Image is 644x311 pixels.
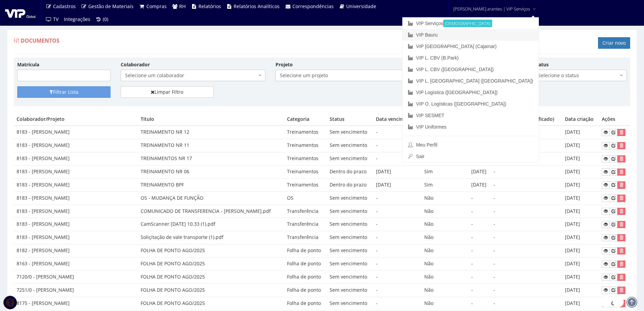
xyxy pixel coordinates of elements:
[138,139,285,152] td: TREINAMENTO NR 11
[469,192,491,205] td: -
[469,258,491,271] td: -
[403,52,539,64] a: VIP L. CBV (B.Park)
[562,218,599,231] td: [DATE]
[469,244,491,258] td: -
[327,205,373,218] td: Sem vencimento
[373,205,422,218] td: -
[138,178,285,192] td: TREINAMENTO BPF
[491,205,562,218] td: -
[403,41,539,52] a: VIP [GEOGRAPHIC_DATA] (Cajamar)
[373,297,422,310] td: -
[422,205,469,218] td: Não
[562,152,599,165] td: [DATE]
[179,3,186,9] span: RH
[280,72,412,79] span: Selecione um projeto
[469,270,491,284] td: -
[234,3,280,9] span: Relatórios Analíticos
[562,165,599,178] td: [DATE]
[276,70,420,81] span: Selecione um projeto
[284,270,327,284] td: Folha de ponto
[373,244,422,258] td: -
[422,258,469,271] td: Não
[284,297,327,310] td: Folha de ponto
[5,8,35,18] img: logo
[562,192,599,205] td: [DATE]
[284,139,327,152] td: Treinamentos
[138,126,285,139] td: TREINAMENTO NR 12
[327,113,373,126] th: Status
[327,258,373,271] td: Sem vencimento
[103,16,108,22] span: (0)
[284,165,327,178] td: Treinamentos
[284,178,327,192] td: Treinamentos
[14,178,138,192] td: 8183 - [PERSON_NAME]
[146,3,167,9] span: Compras
[327,139,373,152] td: Sem vencimento
[562,139,599,152] td: [DATE]
[284,231,327,244] td: Transferência
[64,16,90,22] span: Integrações
[125,72,257,79] span: Selecione um colaborador
[327,165,373,178] td: Dentro do prazo
[562,284,599,297] td: [DATE]
[327,126,373,139] td: Sem vencimento
[373,178,422,192] td: [DATE]
[422,218,469,231] td: Não
[14,126,138,139] td: 8183 - [PERSON_NAME]
[403,98,539,110] a: VIP O. Logísticas ([GEOGRAPHIC_DATA])
[327,270,373,284] td: Sem vencimento
[14,205,138,218] td: 8183 - [PERSON_NAME]
[61,13,93,26] a: Integrações
[14,152,138,165] td: 8183 - [PERSON_NAME]
[491,178,562,192] td: -
[121,86,214,98] a: Limpar Filtro
[327,244,373,258] td: Sem vencimento
[17,86,111,98] button: Filtrar Lista
[562,113,599,126] th: Data criação
[422,178,469,192] td: Sim
[138,258,285,271] td: FOLHA DE PONTO AGO/2025
[422,192,469,205] td: Não
[373,284,422,297] td: -
[14,270,138,284] td: 7120/0 - [PERSON_NAME]
[443,20,492,27] small: [DEMOGRAPHIC_DATA]
[491,165,562,178] td: -
[14,297,138,310] td: 8175 - [PERSON_NAME]
[138,152,285,165] td: TREINAMENTOS NR 17
[469,297,491,310] td: -
[453,5,530,12] span: [PERSON_NAME].arantes | VIP Serviços
[373,139,422,152] td: -
[327,284,373,297] td: Sem vencimento
[422,231,469,244] td: Não
[422,165,469,178] td: Sim
[14,139,138,152] td: 8183 - [PERSON_NAME]
[538,72,619,79] span: Selecione o status
[138,192,285,205] td: OS - MUDANÇA DE FUNÇÃO
[138,244,285,258] td: FOLHA DE PONTO AGO/2025
[469,165,491,178] td: [DATE]
[469,205,491,218] td: -
[599,113,630,126] th: Ações
[88,3,134,9] span: Gestão de Materiais
[284,205,327,218] td: Transferência
[327,231,373,244] td: Sem vencimento
[14,113,138,126] th: Colaborador/Projeto
[276,61,293,68] label: Projeto
[284,218,327,231] td: Transferência
[53,16,58,22] span: TV
[403,29,539,41] a: VIP Bauru
[138,231,285,244] td: Soliçitação de vale transporte (1).pdf
[292,3,334,9] span: Correspondências
[284,192,327,205] td: OS
[17,61,39,68] label: Matrícula
[14,258,138,271] td: 8163 - [PERSON_NAME]
[422,270,469,284] td: Não
[14,192,138,205] td: 8183 - [PERSON_NAME]
[403,18,539,29] a: VIP Serviços[DEMOGRAPHIC_DATA]
[93,13,111,26] a: (0)
[403,87,539,98] a: VIP Logística ([GEOGRAPHIC_DATA])
[14,284,138,297] td: 7251/0 - [PERSON_NAME]
[373,258,422,271] td: -
[121,61,150,68] label: Colaborador
[138,205,285,218] td: COMUNICADO DE TRANSFERENCIA - [PERSON_NAME].pdf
